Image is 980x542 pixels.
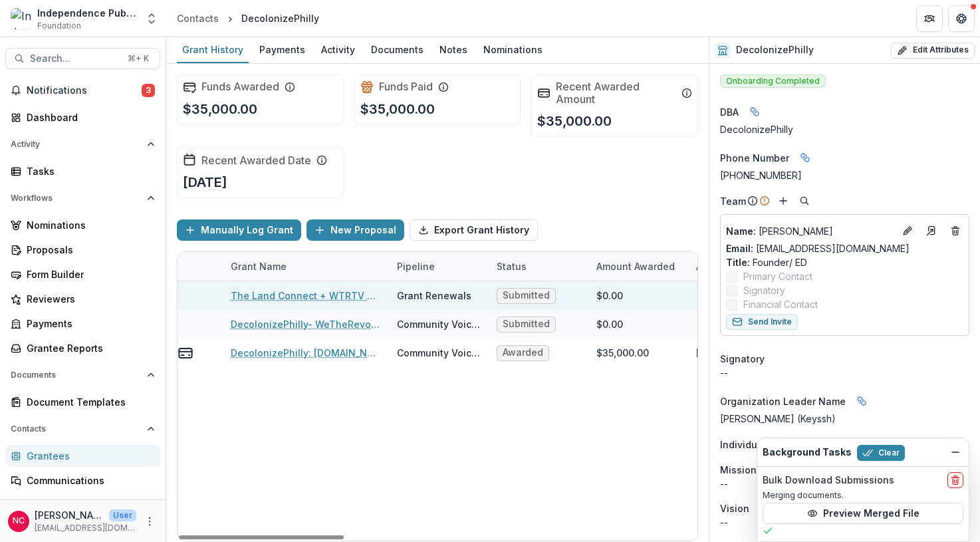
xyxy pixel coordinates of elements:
[5,106,160,128] a: Dashboard
[27,317,150,331] div: Payments
[795,147,816,168] button: Linked binding
[397,317,481,331] div: Community Voices
[744,101,765,122] button: Linked binding
[796,193,812,209] button: Search
[916,5,943,32] button: Partners
[726,224,894,238] p: [PERSON_NAME]
[5,214,160,236] a: Nominations
[231,317,381,331] a: DecolonizePhilly- WeTheRevolution.Tv- "Sparking Our Hood" Original Series
[743,269,812,283] span: Primary Contact
[726,241,910,255] a: Email: [EMAIL_ADDRESS][DOMAIN_NAME]
[763,503,963,524] button: Preview Merged File
[27,341,150,355] div: Grantee Reports
[183,172,227,192] p: [DATE]
[5,337,160,359] a: Grantee Reports
[900,223,916,239] button: Edit
[11,140,142,149] span: Activity
[27,243,150,257] div: Proposals
[389,252,489,281] div: Pipeline
[5,313,160,335] a: Payments
[366,40,429,59] div: Documents
[223,252,389,281] div: Grant Name
[172,9,224,28] a: Contacts
[201,80,279,93] h2: Funds Awarded
[503,319,550,330] span: Submitted
[27,85,142,96] span: Notifications
[254,40,310,59] div: Payments
[720,412,969,426] p: [PERSON_NAME] (Keyssh)
[5,160,160,182] a: Tasks
[726,225,756,237] span: Name :
[5,445,160,467] a: Grantees
[802,436,818,452] button: Search
[743,297,818,311] span: Financial Contact
[27,267,150,281] div: Form Builder
[316,37,360,63] a: Activity
[27,218,150,232] div: Nominations
[743,283,785,297] span: Signatory
[785,436,800,452] button: Add
[688,259,757,273] div: Award Date
[27,110,150,124] div: Dashboard
[389,259,443,273] div: Pipeline
[948,5,975,32] button: Get Help
[720,438,771,452] p: Individuals
[696,346,726,360] div: [DATE]
[231,289,381,303] a: The Land Connect + WTRTV Media Instillation
[27,164,150,178] div: Tasks
[588,259,683,273] div: Amount Awarded
[5,80,160,101] button: Notifications3
[5,134,160,155] button: Open Activity
[736,45,814,56] h2: DecolonizePhilly
[720,105,739,119] span: DBA
[726,255,963,269] p: Founder/ ED
[5,418,160,440] button: Open Contacts
[5,470,160,491] a: Communications
[254,37,310,63] a: Payments
[596,289,623,303] div: $0.00
[11,370,142,380] span: Documents
[231,346,381,360] a: DecolonizePhilly: [DOMAIN_NAME]
[11,424,142,434] span: Contacts
[921,220,942,241] a: Go to contact
[177,11,219,25] div: Contacts
[5,364,160,386] button: Open Documents
[434,40,473,59] div: Notes
[177,40,249,59] div: Grant History
[177,219,301,241] button: Manually Log Grant
[775,193,791,209] button: Add
[947,223,963,239] button: Deletes
[109,509,136,521] p: User
[478,37,548,63] a: Nominations
[223,259,295,273] div: Grant Name
[177,37,249,63] a: Grant History
[720,74,826,88] span: Onboarding Completed
[489,259,535,273] div: Status
[489,252,588,281] div: Status
[27,449,150,463] div: Grantees
[720,151,789,165] span: Phone Number
[37,20,81,32] span: Foundation
[688,252,788,281] div: Award Date
[5,497,160,518] button: Open Data & Reporting
[201,154,311,167] h2: Recent Awarded Date
[556,80,676,106] h2: Recent Awarded Amount
[891,43,975,59] button: Edit Attributes
[5,288,160,310] a: Reviewers
[397,289,471,303] div: Grant Renewals
[5,263,160,285] a: Form Builder
[720,122,969,136] div: DecolonizePhilly
[596,317,623,331] div: $0.00
[947,444,963,460] button: Dismiss
[726,243,753,254] span: Email:
[537,111,612,131] p: $35,000.00
[720,477,969,491] p: --
[142,84,155,97] span: 3
[35,508,104,522] p: [PERSON_NAME]
[5,239,160,261] a: Proposals
[316,40,360,59] div: Activity
[5,48,160,69] button: Search...
[379,80,433,93] h2: Funds Paid
[588,252,688,281] div: Amount Awarded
